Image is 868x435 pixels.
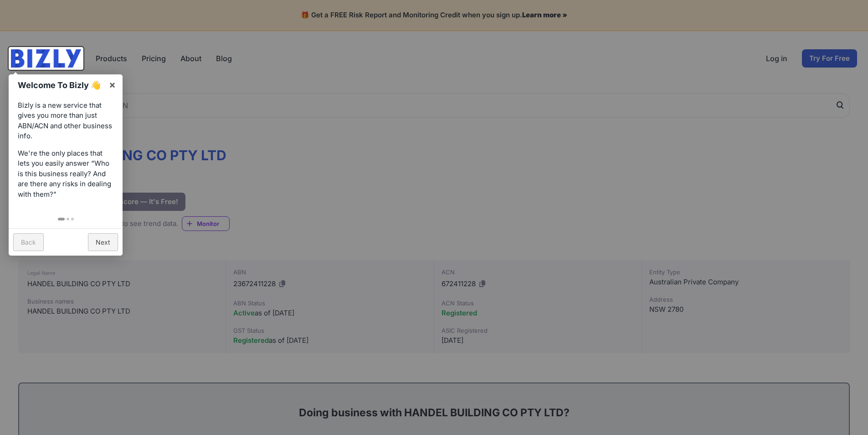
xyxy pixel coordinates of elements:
[102,74,123,95] a: ×
[13,233,44,251] a: Back
[18,148,113,200] p: We're the only places that lets you easily answer “Who is this business really? And are there any...
[18,100,113,142] p: Bizly is a new service that gives you more than just ABN/ACN and other business info.
[88,233,118,251] a: Next
[18,79,104,91] h1: Welcome To Bizly 👋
